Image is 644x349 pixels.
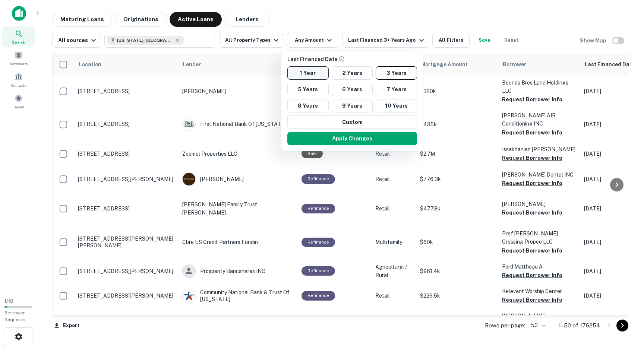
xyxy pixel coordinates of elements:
button: 9 Years [332,99,373,112]
button: 7 Years [376,83,417,96]
button: 1 Year [287,66,329,80]
iframe: Chat Widget [607,289,644,325]
button: 5 Years [287,83,329,96]
button: 6 Years [332,83,373,96]
button: 8 Years [287,99,329,112]
svg: Find loans based on the last time they were sold or refinanced. [339,56,345,62]
p: Last Financed Date [287,55,420,63]
button: 2 Years [332,66,373,80]
button: 10 Years [376,99,417,112]
button: Apply Changes [287,132,417,145]
button: Custom [287,115,417,129]
button: 3 Years [376,66,417,80]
